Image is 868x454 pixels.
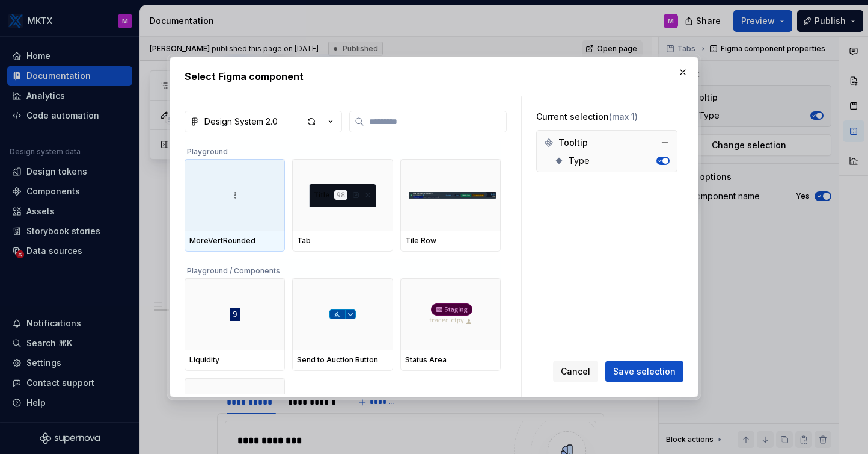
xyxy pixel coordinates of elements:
[569,155,590,167] span: Type
[297,236,388,246] div: Tab
[185,140,501,159] div: Playground
[558,137,588,149] span: Tooltip
[613,365,676,378] span: Save selection
[536,111,677,123] div: Current selection
[189,236,280,246] div: MoreVertRounded
[561,365,590,378] span: Cancel
[185,111,342,132] button: Design System 2.0
[553,361,598,382] button: Cancel
[185,69,683,84] h2: Select Figma component
[185,259,501,278] div: Playground / Components
[609,111,638,122] span: (max 1)
[297,355,388,365] div: Send to Auction Button
[605,361,683,382] button: Save selection
[405,355,496,365] div: Status Area
[405,236,496,246] div: Tile Row
[189,355,280,365] div: Liquidity
[539,133,674,152] div: Tooltip
[204,116,278,128] div: Design System 2.0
